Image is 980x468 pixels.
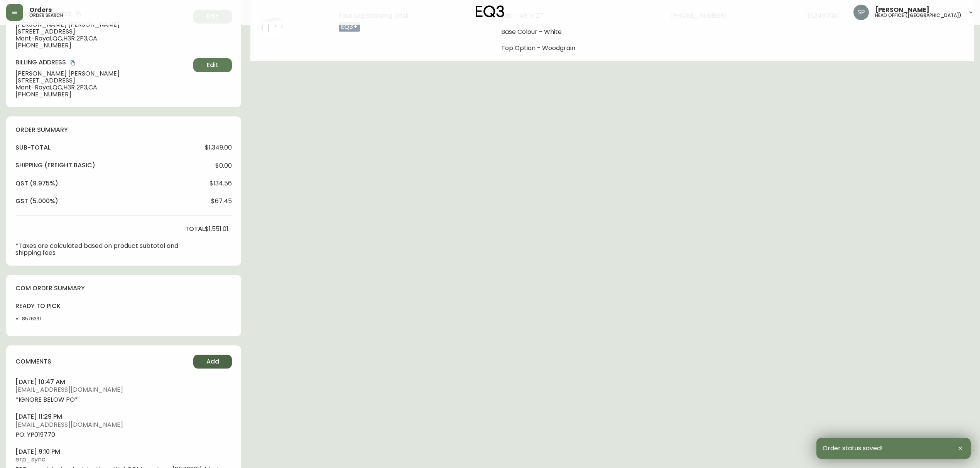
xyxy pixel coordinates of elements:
span: $1,551.01 [205,226,228,232]
h4: [DATE] 9:10 pm [15,448,232,456]
h4: Billing Address [15,58,190,67]
span: Add [206,357,219,366]
span: [EMAIL_ADDRESS][DOMAIN_NAME] [15,386,232,393]
h5: order search [29,13,63,18]
h4: [DATE] 10:47 am [15,378,232,386]
span: erp_sync [15,456,232,463]
span: Mont-Royal , QC , H3R 2P3 , CA [15,35,190,42]
span: [PERSON_NAME] [875,7,929,13]
span: [PERSON_NAME] [PERSON_NAME] [15,70,190,77]
button: copy [69,59,77,67]
h4: qst (9.975%) [15,179,58,188]
span: Mont-Royal , QC , H3R 2P3 , CA [15,84,190,91]
li: Top Option - Woodgrain [501,45,652,52]
h5: head office ([GEOGRAPHIC_DATA]) [875,13,961,18]
span: $134.56 [210,180,232,187]
span: Order status saved! [823,445,883,452]
span: *IGNORE BELOW PO* [15,396,232,403]
span: $1,349.00 [205,144,232,151]
span: PO: YP019770 [15,431,232,438]
h4: comments [15,357,51,366]
span: Orders [29,7,52,13]
span: [STREET_ADDRESS] [15,77,190,84]
span: $0.00 [215,162,232,169]
h4: com order summary [15,284,232,293]
button: Edit [193,58,232,72]
img: 0cb179e7bf3690758a1aaa5f0aafa0b4 [853,5,869,20]
button: Add [193,355,232,369]
span: [PHONE_NUMBER] [15,42,190,49]
li: 8576331 [22,315,63,322]
span: [EMAIL_ADDRESS][DOMAIN_NAME] [15,421,232,428]
p: *Taxes are calculated based on product subtotal and shipping fees [15,242,205,256]
p: eq3+ [339,22,360,32]
span: Edit [207,61,218,69]
h4: ready to pick [15,302,63,310]
h4: gst (5.000%) [15,197,58,205]
h4: Shipping ( Freight Basic ) [15,161,95,170]
span: $67.45 [211,198,232,205]
h4: order summary [15,126,232,134]
h4: sub-total [15,143,51,152]
img: logo [476,5,504,18]
h4: [DATE] 11:29 pm [15,412,232,421]
h4: total [185,225,205,233]
li: Base Colour - White [501,29,652,35]
span: [STREET_ADDRESS] [15,28,190,35]
span: [PERSON_NAME] [PERSON_NAME] [15,21,190,28]
span: [PHONE_NUMBER] [15,91,190,98]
